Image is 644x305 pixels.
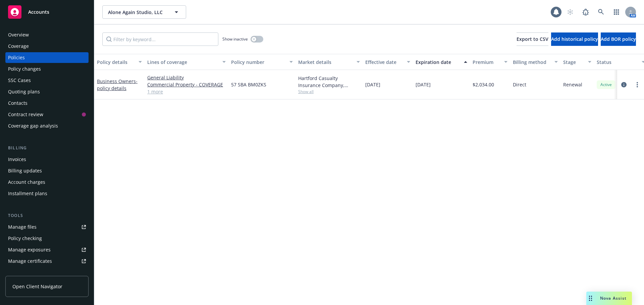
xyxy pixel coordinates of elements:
[470,54,510,70] button: Premium
[147,88,226,95] a: 1 more
[8,41,29,52] div: Coverage
[145,54,228,70] button: Lines of coverage
[102,32,218,46] input: Filter by keyword...
[5,98,89,108] a: Contacts
[108,9,166,16] span: Alone Again Studio, LLC
[513,59,550,66] div: Billing method
[97,59,135,66] div: Policy details
[620,81,628,89] a: circleInformation
[5,145,89,151] div: Billing
[8,121,58,131] div: Coverage gap analysis
[517,36,548,42] span: Export to CSV
[473,81,494,88] span: $2,034.00
[551,36,598,42] span: Add historical policy
[586,292,595,305] div: Drag to move
[365,59,403,66] div: Effective date
[8,52,25,63] div: Policies
[5,41,89,52] a: Coverage
[8,233,42,244] div: Policy checking
[599,82,613,88] span: Active
[147,59,218,66] div: Lines of coverage
[5,188,89,199] a: Installment plans
[5,121,89,131] a: Coverage gap analysis
[5,109,89,120] a: Contract review
[298,89,360,94] span: Show all
[5,233,89,244] a: Policy checking
[5,86,89,97] a: Quoting plans
[8,109,43,120] div: Contract review
[600,295,627,301] span: Nova Assist
[586,292,632,305] button: Nova Assist
[8,64,41,74] div: Policy changes
[5,256,89,266] a: Manage certificates
[8,177,45,187] div: Account charges
[473,59,500,66] div: Premium
[601,36,636,42] span: Add BOR policy
[517,32,548,46] button: Export to CSV
[8,154,26,165] div: Invoices
[416,81,431,88] span: [DATE]
[563,5,577,19] a: Start snowing
[5,222,89,232] a: Manage files
[8,29,29,40] div: Overview
[5,244,89,255] a: Manage exposures
[8,98,28,108] div: Contacts
[416,59,460,66] div: Expiration date
[231,59,285,66] div: Policy number
[560,54,594,70] button: Stage
[5,177,89,187] a: Account charges
[5,212,89,219] div: Tools
[8,188,47,199] div: Installment plans
[610,5,623,19] a: Switch app
[222,36,248,42] span: Show inactive
[5,75,89,86] a: SSC Cases
[12,283,62,290] span: Open Client Navigator
[510,54,560,70] button: Billing method
[8,222,37,232] div: Manage files
[551,32,598,46] button: Add historical policy
[147,81,226,88] a: Commercial Property - COVERAGE
[8,244,51,255] div: Manage exposures
[8,267,42,278] div: Manage claims
[97,78,138,91] a: Business Owners
[513,81,526,88] span: Direct
[5,52,89,63] a: Policies
[5,154,89,165] a: Invoices
[597,59,638,66] div: Status
[147,74,226,81] a: General Liability
[5,267,89,278] a: Manage claims
[5,3,89,21] a: Accounts
[8,86,40,97] div: Quoting plans
[5,165,89,176] a: Billing updates
[563,81,582,88] span: Renewal
[579,5,592,19] a: Report a Bug
[296,54,363,70] button: Market details
[8,256,52,266] div: Manage certificates
[563,59,584,66] div: Stage
[594,5,608,19] a: Search
[8,75,31,86] div: SSC Cases
[97,78,138,91] span: - policy details
[601,32,636,46] button: Add BOR policy
[102,5,186,19] button: Alone Again Studio, LLC
[363,54,413,70] button: Effective date
[365,81,380,88] span: [DATE]
[8,165,42,176] div: Billing updates
[28,9,49,15] span: Accounts
[5,29,89,40] a: Overview
[633,81,641,89] a: more
[298,59,353,66] div: Market details
[94,54,145,70] button: Policy details
[298,75,360,89] div: Hartford Casualty Insurance Company, Hartford Insurance Group
[231,81,266,88] span: 57 SBA BM0ZKS
[413,54,470,70] button: Expiration date
[5,64,89,74] a: Policy changes
[228,54,296,70] button: Policy number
